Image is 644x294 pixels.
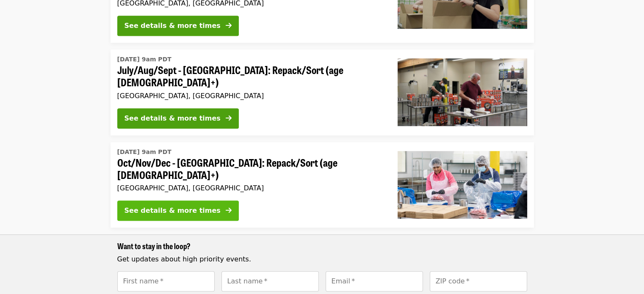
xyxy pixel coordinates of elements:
[117,157,384,181] span: Oct/Nov/Dec - [GEOGRAPHIC_DATA]: Repack/Sort (age [DEMOGRAPHIC_DATA]+)
[117,184,384,192] div: [GEOGRAPHIC_DATA], [GEOGRAPHIC_DATA]
[398,151,527,219] img: Oct/Nov/Dec - Beaverton: Repack/Sort (age 10+) organized by Oregon Food Bank
[226,114,232,122] i: arrow-right icon
[430,271,527,291] input: [object Object]
[226,206,232,214] i: arrow-right icon
[117,108,239,129] button: See details & more times
[117,64,384,88] span: July/Aug/Sept - [GEOGRAPHIC_DATA]: Repack/Sort (age [DEMOGRAPHIC_DATA]+)
[124,21,221,31] div: See details & more times
[117,148,171,157] time: [DATE] 9am PDT
[326,271,423,291] input: [object Object]
[117,201,239,221] button: See details & more times
[117,16,239,36] button: See details & more times
[111,142,534,228] a: See details for "Oct/Nov/Dec - Beaverton: Repack/Sort (age 10+)"
[117,55,171,64] time: [DATE] 9am PDT
[117,92,384,100] div: [GEOGRAPHIC_DATA], [GEOGRAPHIC_DATA]
[398,58,527,126] img: July/Aug/Sept - Portland: Repack/Sort (age 16+) organized by Oregon Food Bank
[124,113,221,124] div: See details & more times
[226,22,232,30] i: arrow-right icon
[117,255,251,263] span: Get updates about high priority events.
[117,240,191,251] span: Want to stay in the loop?
[111,49,534,135] a: See details for "July/Aug/Sept - Portland: Repack/Sort (age 16+)"
[221,271,319,291] input: [object Object]
[124,206,221,216] div: See details & more times
[117,271,215,291] input: [object Object]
